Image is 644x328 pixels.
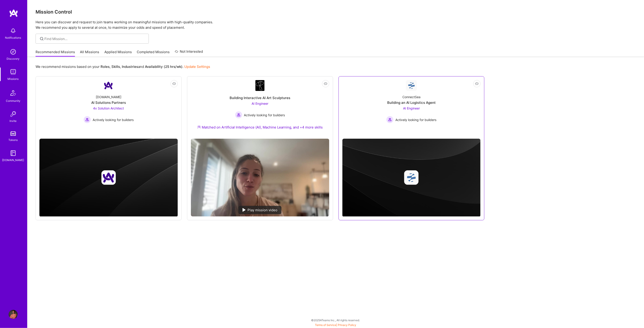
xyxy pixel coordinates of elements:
a: Not Interested [175,49,203,57]
div: Building Interactive AI Art Sculptures [230,95,290,100]
input: Find Mission... [45,36,145,41]
img: guide book [9,149,18,158]
img: Company Logo [406,80,417,91]
div: Invite [10,119,17,123]
a: Recommended Missions [36,50,75,57]
a: Privacy Policy [338,323,356,327]
img: play [243,208,246,212]
span: Actively looking for builders [395,117,436,122]
img: cover [39,139,178,217]
span: AI Engineer [403,106,420,110]
img: Company logo [404,170,419,185]
a: Update Settings [184,64,210,69]
i: icon SearchGrey [39,36,44,41]
span: | [315,323,356,327]
img: Ateam Purple Icon [197,125,201,129]
div: Matched on Artificial Intelligence (AI), Machine Learning, and +4 more skills [197,125,323,130]
div: Play mission video [238,206,281,214]
p: We recommend missions based on your , , and . [36,64,210,69]
a: Completed Missions [137,50,170,57]
img: Invite [9,109,18,119]
img: Actively looking for builders [235,111,242,119]
a: All Missions [80,50,99,57]
span: AI Engineer [252,102,268,105]
b: Roles [101,64,110,69]
img: No Mission [191,139,329,216]
div: Discovery [7,56,20,61]
div: AI Solutions Partners [91,100,126,105]
a: User Avatar [7,310,19,319]
span: 4x Solution Architect [93,106,124,110]
div: Notifications [5,35,21,40]
a: Terms of Service [315,323,336,327]
i: icon EyeClosed [172,82,176,86]
a: Company Logo[DOMAIN_NAME]AI Solutions Partners4x Solution Architect Actively looking for builders... [39,80,178,135]
div: © 2025 ATeams Inc., All rights reserved. [27,314,644,326]
span: Actively looking for builders [244,113,285,117]
div: ConnectSea [402,95,421,99]
img: Company logo [101,170,116,185]
b: Industries [122,64,138,69]
div: Tokens [9,138,18,142]
div: [DOMAIN_NAME] [96,95,121,99]
img: Community [8,88,19,98]
h3: Mission Control [36,9,636,15]
div: [DOMAIN_NAME] [2,158,24,162]
i: icon EyeClosed [324,82,327,86]
a: Company LogoConnectSeaBuilding an AI Logistics AgentAI Engineer Actively looking for buildersActi... [342,80,481,135]
img: discovery [9,47,18,56]
img: tokens [10,131,16,136]
b: Availability (25 hrs/wk) [145,64,183,69]
img: User Avatar [9,310,18,319]
a: Applied Missions [104,50,132,57]
img: bell [9,26,18,35]
img: teamwork [9,67,18,76]
i: icon EyeClosed [475,82,479,86]
a: Company LogoBuilding Interactive AI Art SculpturesAI Engineer Actively looking for buildersActive... [191,80,329,135]
span: Actively looking for builders [93,117,134,122]
p: Here you can discover and request to join teams working on meaningful missions with high-quality ... [36,19,636,30]
div: Building an AI Logistics Agent [387,100,436,105]
b: Skills [111,64,120,69]
img: Actively looking for builders [386,116,394,123]
img: Actively looking for builders [84,116,91,123]
div: Community [6,98,20,103]
img: Company Logo [103,80,114,91]
div: Missions [8,76,19,81]
img: logo [9,9,18,17]
img: cover [342,139,481,217]
img: Company Logo [255,80,264,91]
